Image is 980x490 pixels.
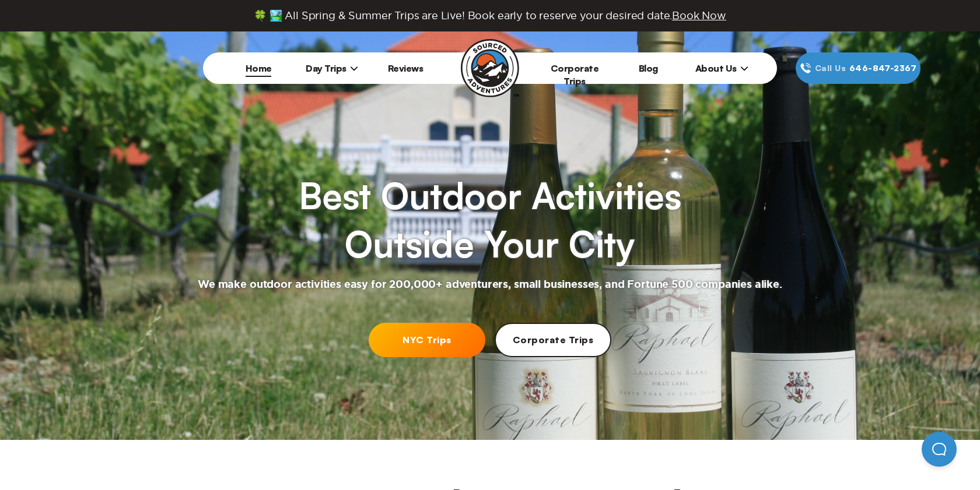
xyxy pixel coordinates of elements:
[306,62,358,74] span: Day Trips
[254,9,726,22] span: 🍀 🏞️ All Spring & Summer Trips are Live! Book early to reserve your desired date.
[369,323,485,357] a: NYC Trips
[246,62,272,74] a: Home
[495,323,611,357] a: Corporate Trips
[551,62,599,87] a: Corporate Trips
[811,62,849,75] span: Call Us
[849,62,916,75] span: 646‍-847‍-2367
[461,39,519,97] img: Sourced Adventures company logo
[388,62,423,74] a: Reviews
[922,432,957,467] iframe: Help Scout Beacon - Open
[639,62,658,74] a: Blog
[198,278,782,292] h2: We make outdoor activities easy for 200,000+ adventurers, small businesses, and Fortune 500 compa...
[796,52,921,84] a: Call Us646‍-847‍-2367
[695,62,748,74] span: About Us
[672,10,726,21] span: Book Now
[299,171,681,269] h1: Best Outdoor Activities Outside Your City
